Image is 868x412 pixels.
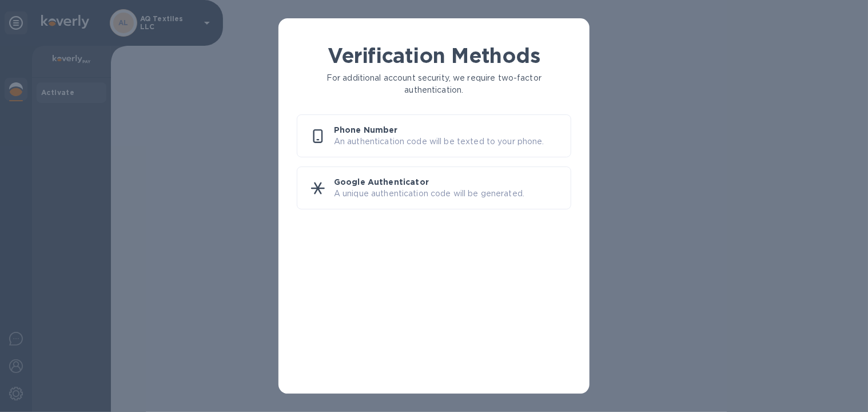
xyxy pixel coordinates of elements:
p: For additional account security, we require two-factor authentication. [297,72,571,96]
p: Phone Number [334,124,562,136]
h1: Verification Methods [297,43,571,68]
p: An authentication code will be texted to your phone. [334,136,562,148]
p: Google Authenticator [334,176,562,188]
p: A unique authentication code will be generated. [334,188,562,200]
